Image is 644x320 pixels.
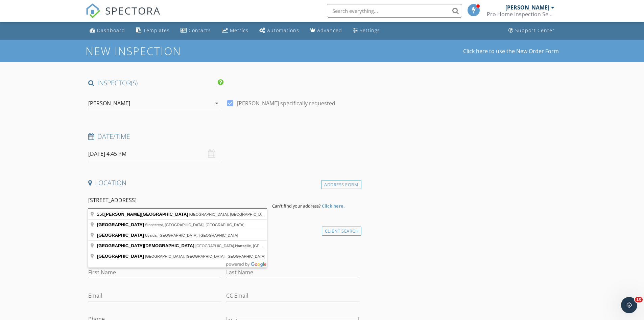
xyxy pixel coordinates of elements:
[189,27,211,34] div: Contacts
[505,4,549,11] div: [PERSON_NAME]
[145,233,238,237] span: Uvalda, [GEOGRAPHIC_DATA], [GEOGRAPHIC_DATA]
[230,27,248,34] div: Metrics
[88,79,223,87] h4: INSPECTOR(S)
[87,24,128,37] a: Dashboard
[178,24,214,37] a: Contacts
[350,24,383,37] a: Settings
[145,254,265,258] span: [GEOGRAPHIC_DATA], [GEOGRAPHIC_DATA], [GEOGRAPHIC_DATA]
[237,100,335,107] label: [PERSON_NAME] specifically requested
[86,3,100,18] img: The Best Home Inspection Software - Spectora
[97,243,194,248] span: [GEOGRAPHIC_DATA][DEMOGRAPHIC_DATA]
[635,297,643,302] span: 10
[97,222,144,227] span: [GEOGRAPHIC_DATA]
[307,24,345,37] a: Advanced
[143,27,170,34] div: Templates
[88,146,221,162] input: Select date
[195,244,332,248] span: [GEOGRAPHIC_DATA], , [GEOGRAPHIC_DATA], [GEOGRAPHIC_DATA]
[88,132,359,141] h4: Date/Time
[86,9,161,23] a: SPECTORA
[97,254,144,259] span: [GEOGRAPHIC_DATA]
[88,178,359,187] h4: Location
[235,244,251,248] span: Hartselle
[133,24,172,37] a: Templates
[88,192,267,209] input: Address Search
[322,227,362,236] div: Client Search
[506,24,557,37] a: Support Center
[97,27,125,34] div: Dashboard
[88,100,130,106] div: [PERSON_NAME]
[145,223,244,227] span: Stonecrest, [GEOGRAPHIC_DATA], [GEOGRAPHIC_DATA]
[360,27,380,34] div: Settings
[267,27,299,34] div: Automations
[213,99,221,107] i: arrow_drop_down
[317,27,342,34] div: Advanced
[97,212,189,217] span: 250
[327,4,462,18] input: Search everything...
[322,203,345,209] strong: Click here.
[272,203,321,209] span: Can't find your address?
[189,212,310,216] span: [GEOGRAPHIC_DATA], [GEOGRAPHIC_DATA], [GEOGRAPHIC_DATA]
[219,24,251,37] a: Metrics
[463,48,559,54] a: Click here to use the New Order Form
[515,27,555,34] div: Support Center
[321,180,361,189] div: Address Form
[487,11,554,18] div: Pro Home Inspection Services LLC.
[86,45,235,57] h1: New Inspection
[105,3,161,18] span: SPECTORA
[257,24,302,37] a: Automations (Basic)
[621,297,637,313] iframe: Intercom live chat
[97,233,144,238] span: [GEOGRAPHIC_DATA]
[104,212,188,217] span: [PERSON_NAME][GEOGRAPHIC_DATA]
